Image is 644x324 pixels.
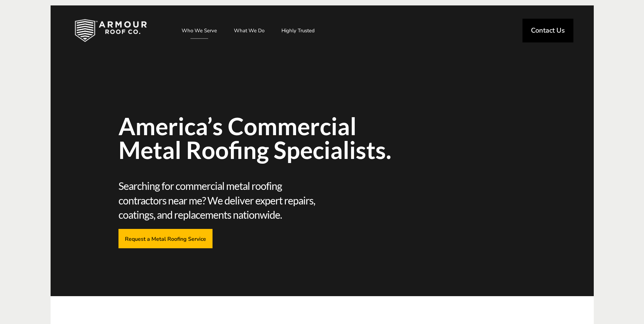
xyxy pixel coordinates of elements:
span: Searching for commercial metal roofing contractors near me? We deliver expert repairs, coatings, ... [118,179,320,222]
a: Highly Trusted [275,22,321,39]
a: Contact Us [522,19,573,42]
span: Contact Us [531,27,565,34]
a: Request a Metal Roofing Service [118,229,213,248]
a: What We Do [227,22,271,39]
span: America’s Commercial Metal Roofing Specialists. [118,114,421,162]
span: Request a Metal Roofing Service [125,235,206,242]
a: Who We Serve [175,22,224,39]
img: Industrial and Commercial Roofing Company | Armour Roof Co. [64,14,158,48]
